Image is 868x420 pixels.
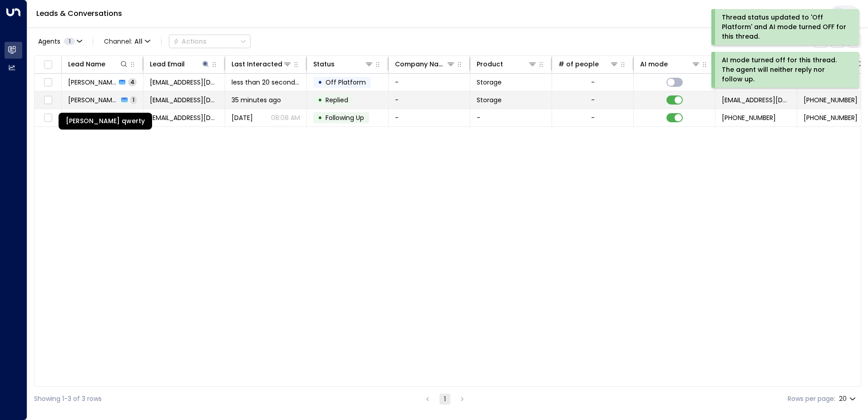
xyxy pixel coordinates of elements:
[325,78,366,87] span: Off Platform
[640,59,668,70] div: AI mode
[232,59,292,70] div: Last Interacted
[558,59,619,70] div: # of people
[150,59,185,70] div: Lead Email
[38,38,60,45] span: Agents
[150,59,210,70] div: Lead Email
[42,59,54,70] span: Toggle select all
[36,8,122,19] a: Leads & Conversations
[34,394,102,404] div: Showing 1-3 of 3 rows
[325,113,364,122] span: Following Up
[169,35,251,48] button: Actions
[42,95,54,106] span: Toggle select row
[68,59,128,70] div: Lead Name
[788,394,835,404] label: Rows per page:
[722,113,776,122] span: +447542368542
[839,392,858,405] div: 20
[325,95,348,105] span: Replied
[128,78,137,86] span: 4
[130,96,137,104] span: 1
[591,113,595,122] div: -
[470,109,552,126] td: -
[318,110,322,125] div: •
[640,59,700,70] div: AI mode
[558,59,599,70] div: # of people
[173,37,207,45] div: Actions
[389,109,470,126] td: -
[34,35,85,48] button: Agents1
[591,95,595,105] div: -
[722,95,790,105] span: leads@space-station.co.uk
[232,78,300,87] span: less than 20 seconds ago
[722,55,847,84] div: AI mode turned off for this thread. The agent will neither reply nor follow up.
[389,91,470,109] td: -
[68,78,116,87] span: Shaniqua qwerty
[804,95,858,105] span: +447856412589
[439,394,450,405] button: page 1
[591,78,595,87] div: -
[318,92,322,108] div: •
[232,59,282,70] div: Last Interacted
[804,113,858,122] span: +447856412589
[389,74,470,91] td: -
[59,113,152,130] div: [PERSON_NAME] qwerty
[42,77,54,88] span: Toggle select row
[313,59,374,70] div: Status
[271,113,300,122] p: 08:08 AM
[100,35,154,48] span: Channel:
[477,78,502,87] span: Storage
[64,38,75,45] span: 1
[477,95,502,105] span: Storage
[395,59,446,70] div: Company Name
[134,38,143,45] span: All
[422,393,468,405] nav: pagination navigation
[395,59,455,70] div: Company Name
[318,75,322,90] div: •
[477,59,503,70] div: Product
[232,95,281,105] span: 35 minutes ago
[100,35,154,48] button: Channel:All
[150,78,218,87] span: balgushy@me.com
[150,113,218,122] span: balgushy@me.com
[477,59,537,70] div: Product
[169,35,251,48] div: Button group with a nested menu
[150,95,218,105] span: balgushy@me.com
[68,95,118,105] span: Shaniqua qwerty
[232,113,253,122] span: Jul 23, 2025
[68,59,105,70] div: Lead Name
[722,13,847,41] div: Thread status updated to 'Off Platform' and AI mode turned OFF for this thread.
[313,59,335,70] div: Status
[42,112,54,124] span: Toggle select row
